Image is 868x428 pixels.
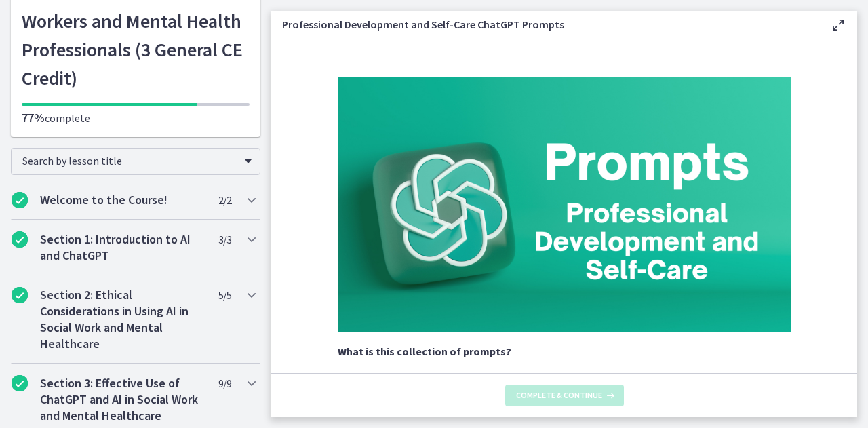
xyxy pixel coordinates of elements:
h2: Section 1: Introduction to AI and ChatGPT [40,231,205,264]
p: Prompts that focus on enhancing professional skills, self-reflection, and self-care practices for... [338,370,791,419]
span: 2 / 2 [218,192,231,208]
span: 5 / 5 [218,287,231,303]
span: 9 / 9 [218,375,231,391]
p: complete [22,110,250,126]
h3: Professional Development and Self-Care ChatGPT Prompts [282,16,808,33]
button: Complete & continue [505,385,624,406]
h2: Section 2: Ethical Considerations in Using AI in Social Work and Mental Healthcare [40,287,205,352]
strong: What is this collection of prompts? [338,345,511,358]
div: Search by lesson title [11,148,260,175]
img: Slides_for_Title_Slides_for_ChatGPT_and_AI_for_Social_Work_%2829%29.png [338,77,791,332]
span: Search by lesson title [22,154,238,168]
i: Completed [12,192,28,208]
h2: Section 3: Effective Use of ChatGPT and AI in Social Work and Mental Healthcare [40,375,205,424]
i: Completed [12,375,28,391]
i: Completed [12,231,28,248]
span: 3 / 3 [218,231,231,248]
span: Complete & continue [516,390,602,401]
i: Completed [12,287,28,303]
h2: Welcome to the Course! [40,192,205,208]
span: 77% [22,110,45,125]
